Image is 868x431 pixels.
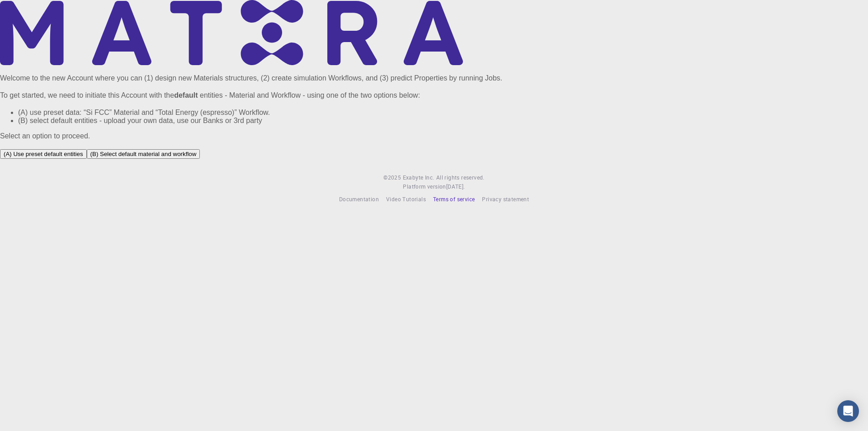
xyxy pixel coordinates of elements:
a: Privacy statement [482,195,529,204]
span: All rights reserved. [436,173,485,182]
span: Privacy statement [482,195,529,203]
a: Terms of service [433,195,475,204]
span: Terms of service [433,195,475,203]
span: Video Tutorials [386,195,426,203]
b: default [174,91,198,99]
span: [DATE] . [446,183,465,190]
a: Video Tutorials [386,195,426,204]
span: Documentation [339,195,379,203]
li: (B) select default entities - upload your own data, use our Banks or 3rd party [18,117,868,125]
span: Platform version [403,182,446,191]
li: (A) use preset data: “Si FCC” Material and “Total Energy (espresso)” Workflow. [18,109,868,117]
a: Documentation [339,195,379,204]
span: Exabyte Inc. [403,174,434,181]
a: [DATE]. [446,182,465,191]
span: © 2025 [383,173,402,182]
button: (B) Select default material and workflow [87,149,200,159]
a: Exabyte Inc. [403,173,434,182]
div: Open Intercom Messenger [837,400,859,422]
